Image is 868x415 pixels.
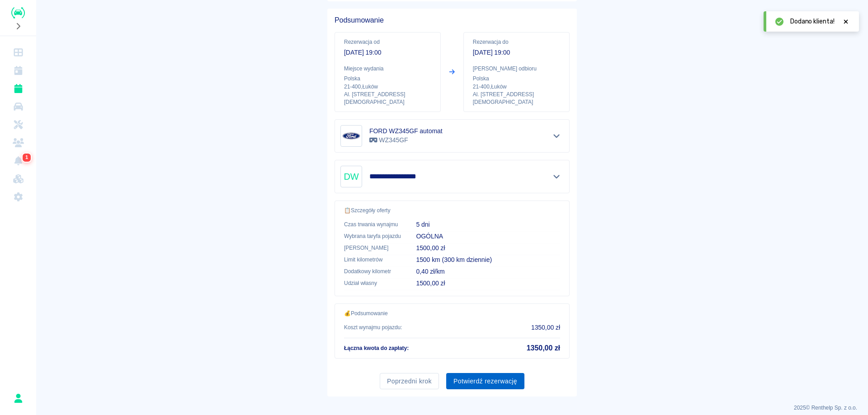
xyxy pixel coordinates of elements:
h6: FORD WZ345GF automat [369,126,443,135]
p: 💰 Podsumowanie [344,309,560,317]
a: Powiadomienia [4,152,33,170]
p: 2025 © Renthelp Sp. z o.o. [47,404,857,412]
p: Polska [473,75,560,83]
a: Klienci [4,134,33,152]
p: 0,40 zł/km [416,267,560,276]
button: Sebastian Szczęśniak [9,389,28,408]
p: WZ345GF [369,135,443,145]
div: DW [340,166,362,187]
p: 21-400 , Łuków [344,83,431,91]
p: [PERSON_NAME] [344,244,401,252]
a: Kalendarz [4,61,33,79]
p: Rezerwacja od [344,38,431,46]
p: [DATE] 19:00 [473,48,560,57]
p: Dodatkowy kilometr [344,267,401,275]
h5: Podsumowanie [335,16,570,25]
p: 1500,00 zł [416,243,560,253]
p: 📋 Szczegóły oferty [344,206,560,214]
p: Udział własny [344,279,401,287]
p: [DATE] 19:00 [344,48,431,57]
p: 1500 km (300 km dziennie) [416,255,560,265]
button: Pokaż szczegóły [549,170,564,183]
button: Potwierdź rezerwację [446,373,524,390]
a: Serwisy [4,116,33,134]
p: Wybrana taryfa pojazdu [344,232,401,240]
p: 1500,00 zł [416,279,560,288]
p: Limit kilometrów [344,256,401,264]
p: Al. [STREET_ADDRESS][DEMOGRAPHIC_DATA] [344,91,431,106]
p: 21-400 , Łuków [473,83,560,91]
img: Image [342,127,360,145]
p: Łączna kwota do zapłaty : [344,344,409,352]
span: 1 [24,153,30,162]
p: Miejsce wydania [344,65,431,73]
img: Renthelp [11,7,25,19]
p: Rezerwacja do [473,38,560,46]
p: OGÓLNA [416,232,560,241]
button: Rozwiń nawigację [11,20,25,32]
button: Poprzedni krok [380,373,439,390]
a: Flota [4,98,33,116]
p: Koszt wynajmu pojazdu : [344,323,402,331]
p: Czas trwania wynajmu [344,220,401,228]
p: Polska [344,75,431,83]
p: 5 dni [416,220,560,229]
p: [PERSON_NAME] odbioru [473,65,560,73]
button: Pokaż szczegóły [549,130,564,142]
p: 1350,00 zł [531,323,560,332]
a: Rezerwacje [4,79,33,98]
a: Ustawienia [4,188,33,206]
a: Widget WWW [4,170,33,188]
p: Al. [STREET_ADDRESS][DEMOGRAPHIC_DATA] [473,91,560,106]
a: Dashboard [4,43,33,61]
h5: 1350,00 zł [527,344,560,353]
span: Dodano klienta! [790,17,835,26]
